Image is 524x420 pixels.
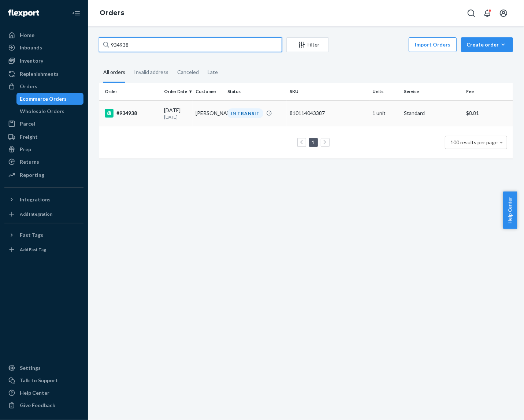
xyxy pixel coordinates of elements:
[16,105,84,117] a: Wholesale Orders
[20,133,38,141] div: Freight
[20,57,43,64] div: Inventory
[103,63,125,83] div: All orders
[8,10,39,17] img: Flexport logo
[401,83,464,100] th: Service
[20,364,41,372] div: Settings
[208,63,218,82] div: Late
[20,196,51,203] div: Integrations
[4,244,83,256] a: Add Fast Tag
[290,109,367,117] div: 810114043387
[4,169,83,181] a: Reporting
[20,402,55,409] div: Give Feedback
[4,118,83,130] a: Parcel
[161,83,193,100] th: Order Date
[94,3,130,24] ol: breadcrumbs
[20,246,46,253] div: Add Fast Tag
[464,6,479,21] button: Open Search Box
[20,146,31,153] div: Prep
[4,362,83,374] a: Settings
[99,37,282,52] input: Search orders
[480,6,495,21] button: Open notifications
[404,109,461,117] p: Standard
[193,100,224,126] td: [PERSON_NAME]
[100,9,124,17] a: Orders
[4,144,83,155] a: Prep
[99,83,161,100] th: Order
[196,88,222,94] div: Customer
[20,95,67,103] div: Ecommerce Orders
[4,131,83,143] a: Freight
[4,375,83,386] a: Talk to Support
[503,192,517,229] button: Help Center
[134,63,168,82] div: Invalid address
[463,100,513,126] td: $8.81
[4,387,83,399] a: Help Center
[20,70,59,78] div: Replenishments
[4,68,83,80] a: Replenishments
[4,208,83,220] a: Add Integration
[69,6,83,21] button: Close Navigation
[4,156,83,168] a: Returns
[164,107,190,120] div: [DATE]
[20,171,44,179] div: Reporting
[4,29,83,41] a: Home
[20,211,52,217] div: Add Integration
[16,93,84,105] a: Ecommerce Orders
[20,158,39,166] div: Returns
[224,83,287,100] th: Status
[20,83,37,90] div: Orders
[164,114,190,120] p: [DATE]
[496,6,511,21] button: Open account menu
[227,108,263,118] div: IN TRANSIT
[20,31,34,39] div: Home
[287,83,369,100] th: SKU
[369,83,401,100] th: Units
[20,389,49,397] div: Help Center
[286,37,329,52] button: Filter
[105,109,158,118] div: #934938
[4,55,83,67] a: Inventory
[467,41,508,48] div: Create order
[4,194,83,205] button: Integrations
[20,377,58,384] div: Talk to Support
[177,63,199,82] div: Canceled
[20,44,42,51] div: Inbounds
[463,83,513,100] th: Fee
[409,37,457,52] button: Import Orders
[4,229,83,241] button: Fast Tags
[311,139,316,145] a: Page 1 is your current page
[451,139,498,145] span: 100 results per page
[369,100,401,126] td: 1 unit
[4,42,83,53] a: Inbounds
[20,231,43,239] div: Fast Tags
[20,108,65,115] div: Wholesale Orders
[4,399,83,411] button: Give Feedback
[461,37,513,52] button: Create order
[4,81,83,92] a: Orders
[20,120,35,127] div: Parcel
[287,41,328,48] div: Filter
